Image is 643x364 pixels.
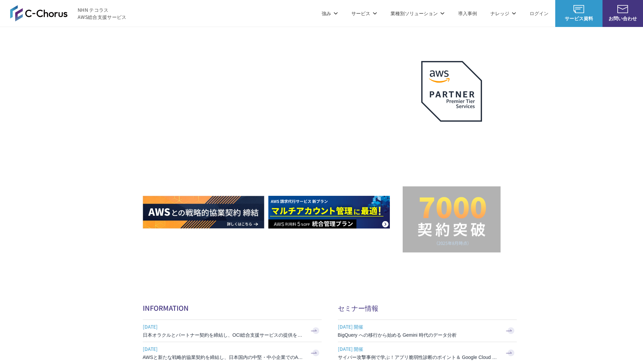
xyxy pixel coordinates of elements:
span: [DATE] [143,322,305,332]
img: AWSプレミアティアサービスパートナー [421,61,482,122]
img: AWS総合支援サービス C-Chorus [10,5,68,21]
p: 最上位プレミアティア サービスパートナー [413,130,490,156]
img: AWS総合支援サービス C-Chorus サービス資料 [573,5,584,13]
span: [DATE] 開催 [338,322,500,332]
a: 導入事例 [458,10,477,17]
h3: BigQuery への移行から始める Gemini 時代のデータ分析 [338,332,500,338]
p: サービス [351,10,377,17]
span: サービス資料 [555,15,602,22]
em: AWS [444,130,459,140]
h2: INFORMATION [143,303,322,313]
span: お問い合わせ [602,15,643,22]
h1: AWS ジャーニーの 成功を実現 [143,111,403,176]
span: [DATE] 開催 [338,344,500,354]
img: 契約件数 [416,196,487,246]
p: ナレッジ [490,10,516,17]
img: お問い合わせ [617,5,628,13]
a: [DATE] 日本オラクルとパートナー契約を締結し、OCI総合支援サービスの提供を開始 [143,320,322,342]
h3: AWSと新たな戦略的協業契約を締結し、日本国内の中堅・中小企業でのAWS活用を加速 [143,354,305,361]
span: NHN テコラス AWS総合支援サービス [78,6,127,21]
p: AWSの導入からコスト削減、 構成・運用の最適化からデータ活用まで 規模や業種業態を問わない マネージドサービスで [143,74,403,104]
a: [DATE] 開催 サイバー攻撃事例で学ぶ！アプリ脆弱性診断のポイント＆ Google Cloud セキュリティ対策 [338,342,517,364]
a: AWS総合支援サービス C-Chorus NHN テコラスAWS総合支援サービス [10,5,127,21]
img: AWS請求代行サービス 統合管理プラン [268,196,390,229]
img: AWSとの戦略的協業契約 締結 [143,196,264,229]
span: [DATE] [143,344,305,354]
a: ログイン [530,10,548,17]
a: [DATE] AWSと新たな戦略的協業契約を締結し、日本国内の中堅・中小企業でのAWS活用を加速 [143,342,322,364]
h3: サイバー攻撃事例で学ぶ！アプリ脆弱性診断のポイント＆ Google Cloud セキュリティ対策 [338,354,500,361]
h2: セミナー情報 [338,303,517,313]
p: 業種別ソリューション [391,10,445,17]
a: [DATE] 開催 BigQuery への移行から始める Gemini 時代のデータ分析 [338,320,517,342]
p: 強み [322,10,338,17]
h3: 日本オラクルとパートナー契約を締結し、OCI総合支援サービスの提供を開始 [143,332,305,338]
